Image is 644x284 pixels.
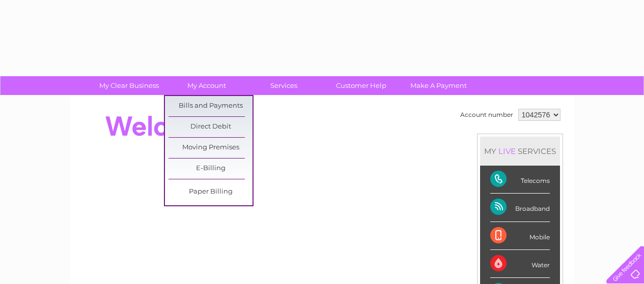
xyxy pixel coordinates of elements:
a: Customer Help [319,76,403,95]
a: Bills and Payments [169,96,253,116]
a: E-Billing [169,159,253,179]
a: Moving Premises [169,138,253,158]
div: LIVE [496,146,518,156]
div: Water [490,250,550,278]
a: Paper Billing [169,182,253,202]
a: Make A Payment [397,76,481,95]
div: Mobile [490,222,550,250]
div: Telecoms [490,166,550,194]
a: Services [242,76,326,95]
a: My Clear Business [87,76,171,95]
div: Broadband [490,194,550,222]
a: My Account [164,76,248,95]
div: MY SERVICES [480,137,560,166]
td: Account number [458,106,516,123]
a: Direct Debit [169,117,253,137]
